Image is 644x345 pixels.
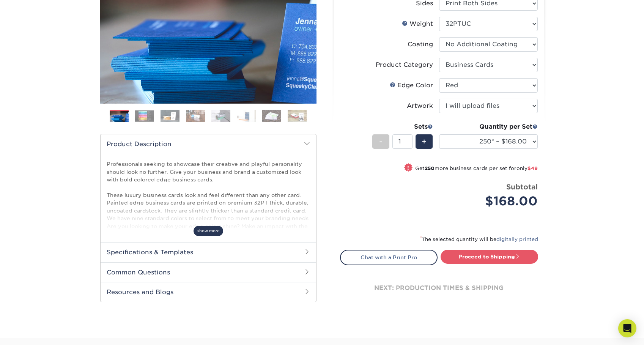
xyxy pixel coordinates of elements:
[390,81,433,90] div: Edge Color
[340,265,538,311] div: next: production times & shipping
[186,109,205,123] img: Business Cards 04
[101,134,316,154] h2: Product Description
[415,165,538,173] small: Get more business cards per set for
[135,110,154,122] img: Business Cards 02
[288,109,307,123] img: Business Cards 08
[237,109,256,123] img: Business Cards 06
[107,160,310,307] p: Professionals seeking to showcase their creative and playful personality should look no further. ...
[496,236,538,242] a: digitally printed
[516,165,538,171] span: only
[262,109,281,123] img: Business Cards 07
[422,136,427,147] span: +
[194,226,223,236] span: show more
[618,319,636,337] div: Open Intercom Messenger
[379,136,383,147] span: -
[211,109,230,123] img: Business Cards 05
[420,236,538,242] small: The selected quantity will be
[340,250,438,265] a: Chat with a Print Pro
[402,19,433,28] div: Weight
[407,101,433,110] div: Artwork
[372,122,433,131] div: Sets
[527,165,538,171] span: $49
[376,60,433,69] div: Product Category
[408,40,433,49] div: Coating
[161,109,180,123] img: Business Cards 03
[441,250,538,263] a: Proceed to Shipping
[101,242,316,262] h2: Specifications & Templates
[407,164,409,172] span: !
[110,107,129,126] img: Business Cards 01
[445,192,538,210] div: $168.00
[439,122,538,131] div: Quantity per Set
[425,165,435,171] strong: 250
[506,183,538,191] strong: Subtotal
[101,262,316,282] h2: Common Questions
[101,282,316,302] h2: Resources and Blogs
